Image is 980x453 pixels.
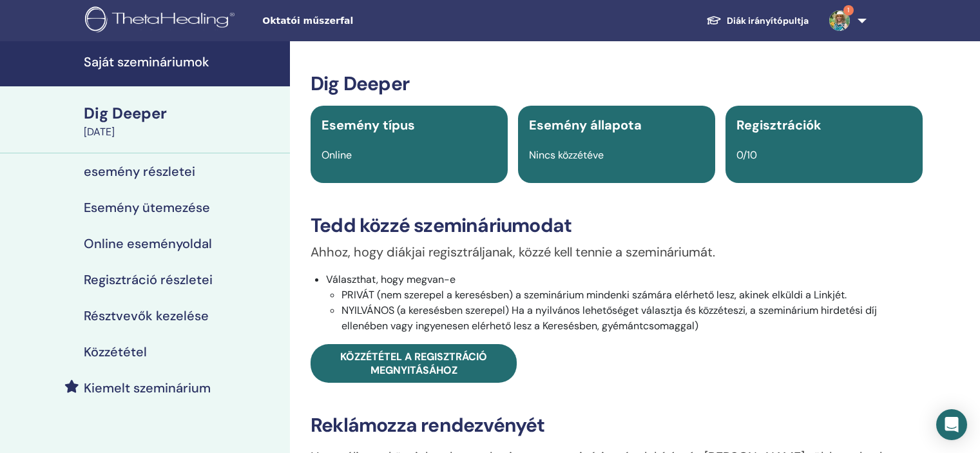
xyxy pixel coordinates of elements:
[706,15,722,26] img: graduation-cap-white.svg
[340,350,487,377] span: Közzététel a regisztráció megnyitásához
[326,272,923,334] li: Választhat, hogy megvan-e
[76,102,290,140] a: Dig Deeper[DATE]
[84,164,195,179] h4: esemény részletei
[311,344,517,383] a: Közzététel a regisztráció megnyitásához
[84,236,212,251] h4: Online eseményoldal
[84,380,211,396] h4: Kiemelt szeminárium
[311,414,923,437] h3: Reklámozza rendezvényét
[85,6,239,35] img: logo.png
[84,124,282,140] div: [DATE]
[843,5,854,15] span: 1
[736,117,821,133] span: Regisztrációk
[84,344,147,360] h4: Közzététel
[936,409,967,440] div: Open Intercom Messenger
[311,72,923,95] h3: Dig Deeper
[84,54,282,70] h4: Saját szemináriumok
[84,272,213,287] h4: Regisztráció részletei
[736,148,757,162] span: 0/10
[696,9,819,33] a: Diák irányítópultja
[322,117,415,133] span: Esemény típus
[341,287,923,303] li: PRIVÁT (nem szerepel a keresésben) a szeminárium mindenki számára elérhető lesz, akinek elküldi a...
[262,14,456,28] span: Oktatói műszerfal
[84,102,282,124] div: Dig Deeper
[529,148,604,162] span: Nincs közzétéve
[341,303,923,334] li: NYILVÁNOS (a keresésben szerepel) Ha a nyilvános lehetőséget választja és közzéteszi, a szeminári...
[84,308,209,323] h4: Résztvevők kezelése
[829,10,850,31] img: default.jpg
[311,242,923,262] p: Ahhoz, hogy diákjai regisztráljanak, közzé kell tennie a szemináriumát.
[529,117,642,133] span: Esemény állapota
[322,148,352,162] span: Online
[311,214,923,237] h3: Tedd közzé szemináriumodat
[84,200,210,215] h4: Esemény ütemezése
